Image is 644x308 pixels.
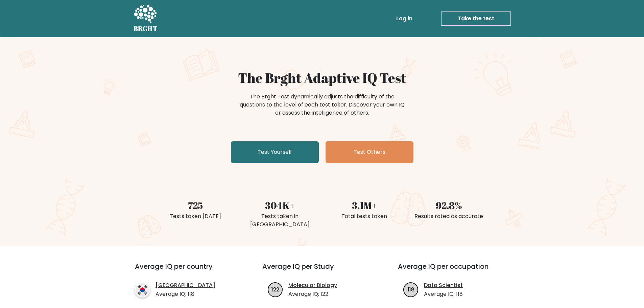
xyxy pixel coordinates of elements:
[326,141,413,163] a: Test Others
[134,3,158,34] a: BRGHT
[157,198,234,212] div: 725
[288,281,337,289] a: Molecular Biology
[242,198,318,212] div: 304K+
[156,290,215,298] p: Average IQ: 118
[424,290,463,298] p: Average IQ: 118
[134,25,158,33] h5: BRGHT
[262,262,382,279] h3: Average IQ per Study
[157,212,234,220] div: Tests taken [DATE]
[238,93,407,117] div: The Brght Test dynamically adjusts the difficulty of the questions to the level of each test take...
[411,198,487,212] div: 92.8%
[242,212,318,229] div: Tests taken in [GEOGRAPHIC_DATA]
[424,281,463,289] a: Data Scientist
[441,11,511,26] a: Take the test
[231,141,319,163] a: Test Yourself
[157,70,487,86] h1: The Brght Adaptive IQ Test
[288,290,337,298] p: Average IQ: 122
[408,285,414,293] text: 118
[398,262,517,279] h3: Average IQ per occupation
[326,212,403,220] div: Total tests taken
[135,262,238,279] h3: Average IQ per country
[326,198,403,212] div: 3.1M+
[135,282,150,298] img: country
[393,12,415,25] a: Log in
[411,212,487,220] div: Results rated as accurate
[271,285,279,293] text: 122
[156,281,215,289] a: [GEOGRAPHIC_DATA]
